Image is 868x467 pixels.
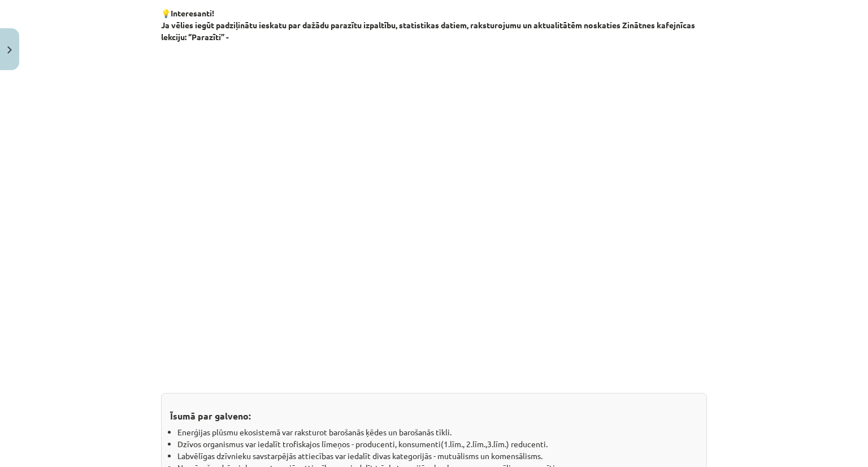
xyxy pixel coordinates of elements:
[177,450,698,462] li: Labvēlīgas dzīvnieku savstarpējās attiecības var iedalīt divas kategorijās - mutuālisms un komens...
[177,426,698,438] li: Enerģijas plūsmu ekosistemā var raksturot barošanās ķēdes un barošanās tīkli.
[170,410,251,422] strong: Īsumā par galveno:
[7,46,12,54] img: icon-close-lesson-0947bae3869378f0d4975bcd49f059093ad1ed9edebbc8119c70593378902aed.svg
[177,438,698,450] li: Dzīvos organismus var iedalīt trofiskajos līmeņos - producenti, konsumenti(1.līm., 2.līm.,3.līm.)...
[161,8,695,42] strong: 💡Interesanti! Ja vēlies iegūt padziļinātu ieskatu par dažādu parazītu izpaltību, statistikas dati...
